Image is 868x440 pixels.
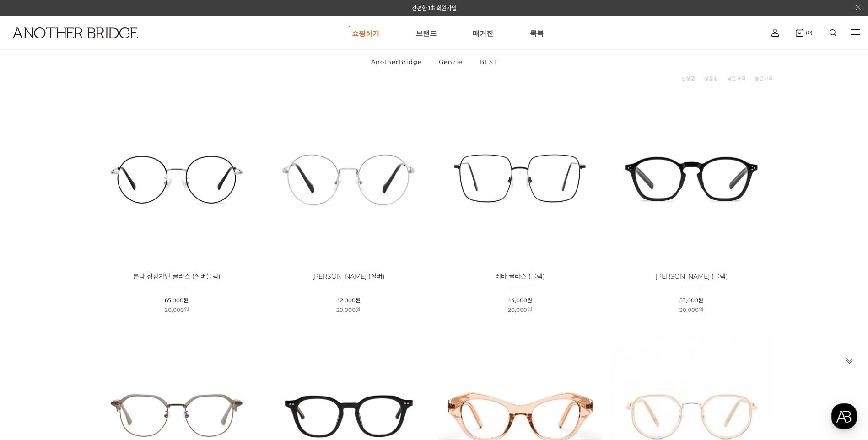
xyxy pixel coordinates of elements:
img: 리노 글라스 - 실버 안경 클로즈업 이미지 [266,95,431,260]
span: 대화 [84,304,95,311]
img: logo [13,27,138,38]
img: cart [796,29,803,37]
a: Genzie [431,50,470,74]
span: [PERSON_NAME] (블랙) [655,272,728,280]
span: 론다 청광차단 글라스 (실버블랙) [133,272,221,280]
a: AnotherBridge [363,50,430,74]
img: cart [771,29,779,37]
a: logo [5,27,135,61]
span: [PERSON_NAME] (실버) [312,272,385,280]
a: 상품명 [704,74,718,83]
a: 대화 [60,290,118,313]
span: 20,000원 [508,306,532,313]
a: 설정 [118,290,176,313]
span: (0) [803,29,813,36]
span: 홈 [29,304,34,311]
a: 높은가격 [755,74,773,83]
a: 낮은가격 [727,74,745,83]
a: 매거진 [473,16,493,49]
a: 룩북 [530,16,544,49]
img: 오세르 글라스 블랙 - 세련된 디자인의 안경 사진 [609,95,774,260]
img: 레바 글라스 블랙 - 세련된 블랙 안경 제품 이미지 [437,95,603,260]
a: 론다 청광차단 글라스 (실버블랙) [133,273,221,280]
a: 홈 [3,290,60,313]
a: (0) [796,29,813,37]
span: 42,000원 [336,297,361,304]
a: 신상품 [681,74,695,83]
span: 53,000원 [679,297,703,304]
a: 브랜드 [416,16,437,49]
span: 20,000원 [679,306,704,313]
span: 20,000원 [336,306,361,313]
a: [PERSON_NAME] (실버) [312,273,385,280]
a: 레바 글라스 (블랙) [495,273,545,280]
img: 론다 청광차단 글라스 실버블랙 제품 이미지 [94,95,259,260]
span: 65,000원 [165,297,189,304]
a: 쇼핑하기 [352,16,379,49]
span: 설정 [141,304,152,311]
span: 20,000원 [165,306,189,313]
span: 레바 글라스 (블랙) [495,272,545,280]
span: 44,000원 [507,297,532,304]
a: 간편한 1초 회원가입 [412,5,457,11]
a: BEST [472,50,505,74]
a: [PERSON_NAME] (블랙) [655,273,728,280]
img: search [830,29,836,36]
